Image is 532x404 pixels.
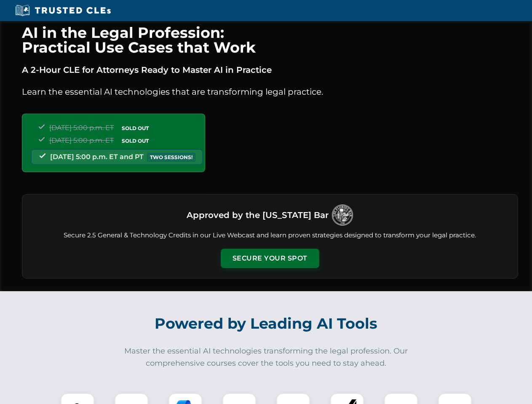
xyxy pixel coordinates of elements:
span: [DATE] 5:00 p.m. ET [49,124,114,132]
img: Logo [332,205,353,226]
span: SOLD OUT [119,136,152,145]
button: Secure Your Spot [221,249,319,268]
p: Master the essential AI technologies transforming the legal profession. Our comprehensive courses... [119,345,414,369]
p: A 2-Hour CLE for Attorneys Ready to Master AI in Practice [22,63,518,77]
h2: Powered by Leading AI Tools [33,309,500,338]
img: Trusted CLEs [13,4,113,17]
p: Learn the essential AI technologies that are transforming legal practice. [22,85,518,98]
span: SOLD OUT [119,124,152,133]
p: Secure 2.5 General & Technology Credits in our Live Webcast and learn proven strategies designed ... [32,231,508,240]
h1: AI in the Legal Profession: Practical Use Cases that Work [22,25,518,55]
h3: Approved by the [US_STATE] Bar [187,207,329,223]
span: [DATE] 5:00 p.m. ET [49,136,114,144]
